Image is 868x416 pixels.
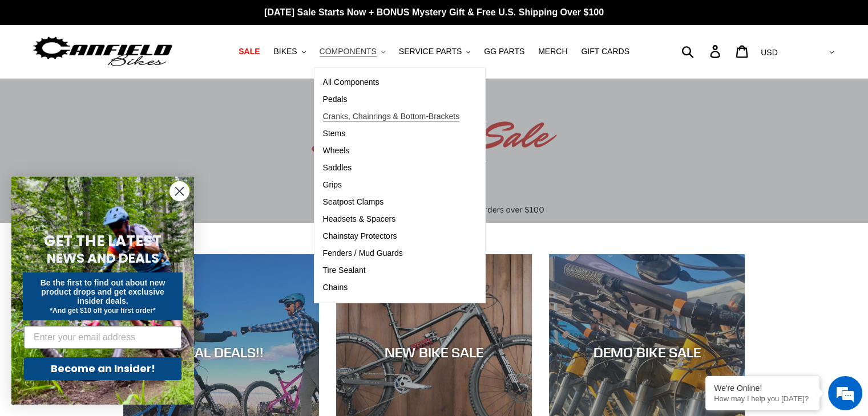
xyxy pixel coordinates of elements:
a: MERCH [532,44,573,59]
span: All Components [323,78,380,87]
span: Be the first to find out about new product drops and get exclusive insider deals. [41,278,165,305]
a: Wheels [314,142,469,160]
span: GG PARTS [484,47,524,56]
span: SERVICE PARTS [399,47,462,56]
span: Saddles [323,163,352,173]
a: Cranks, Chainrings & Bottom-Brackets [314,108,469,125]
input: Search [688,39,717,64]
button: SERVICE PARTS [393,44,476,59]
span: Wheels [323,146,350,156]
span: Fenders / Mud Guards [323,248,403,258]
span: NEWS AND DEALS [47,249,159,267]
a: Tire Sealant [314,262,469,279]
span: Stems [323,129,346,138]
div: DEMO BIKE SALE [549,344,745,360]
img: Canfield Bikes [31,34,174,70]
button: Close dialog [169,181,189,201]
div: We're Online! [714,384,811,393]
span: COMPONENTS [320,47,377,56]
a: GIFT CARDS [575,44,635,59]
p: How may I help you today? [714,394,811,403]
input: Enter your email address [24,326,181,349]
a: All Components [314,74,469,91]
span: Chainstay Protectors [323,231,397,241]
span: MERCH [538,47,567,56]
div: NEW BIKE SALE [336,344,532,360]
a: Chains [314,279,469,296]
a: GG PARTS [478,44,530,59]
div: REAL DEALS!! [123,344,319,360]
button: COMPONENTS [314,44,391,59]
a: Saddles [314,160,469,177]
a: Stems [314,125,469,142]
a: Headsets & Spacers [314,211,469,228]
a: SALE [233,44,265,59]
span: SALE [239,47,260,56]
a: Grips [314,177,469,194]
span: Tire Sealant [323,266,366,275]
button: BIKES [268,44,311,59]
span: Cranks, Chainrings & Bottom-Brackets [323,112,460,121]
a: Chainstay Protectors [314,228,469,245]
span: Headsets & Spacers [323,214,396,224]
span: Seatpost Clamps [323,197,384,207]
span: Chains [323,283,348,292]
span: *And get $10 off your first order* [50,307,155,315]
span: GIFT CARDS [581,47,629,56]
a: Pedals [314,91,469,108]
span: BIKES [273,47,297,56]
span: Grips [323,180,342,190]
a: Fenders / Mud Guards [314,245,469,262]
span: GET THE LATEST [44,231,162,251]
a: Seatpost Clamps [314,194,469,211]
button: Become an Insider! [24,357,181,380]
span: Pedals [323,95,348,104]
